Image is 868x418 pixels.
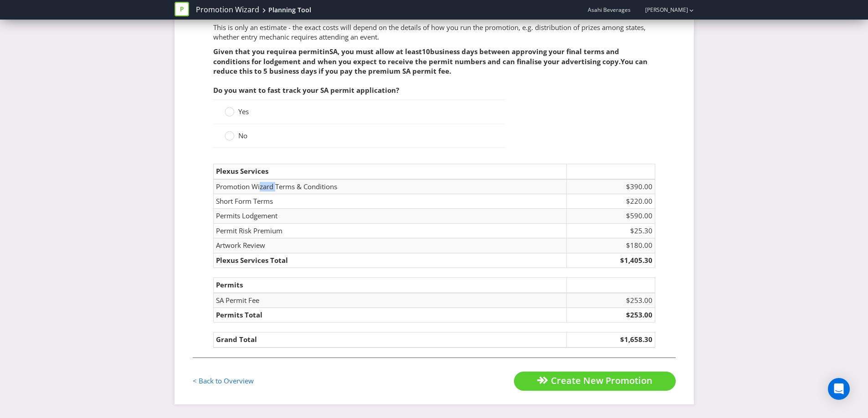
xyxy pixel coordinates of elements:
span: You can reduce this to 5 business days if you pay the premium SA permit fee. [213,57,647,76]
td: Plexus Services Total [213,253,566,267]
td: $590.00 [566,209,655,223]
td: Permits Lodgement [213,209,566,223]
div: Open Intercom Messenger [828,378,850,400]
span: No [238,131,247,140]
span: a permit [293,47,323,56]
td: $220.00 [566,194,655,208]
td: $390.00 [566,179,655,194]
span: 10 [422,47,430,56]
td: Plexus Services [213,164,566,179]
td: Artwork Review [213,238,566,253]
td: $1,658.30 [566,332,655,347]
span: business days between approving your final terms and conditions for lodgement and when you expect... [213,47,621,65]
td: $1,405.30 [566,253,655,267]
span: Given that you require [213,47,293,56]
td: $180.00 [566,238,655,253]
td: SA Permit Fee [213,293,566,308]
td: $25.30 [566,223,655,238]
button: Create New Promotion [514,372,676,391]
a: < Back to Overview [193,376,254,385]
span: Asahi Beverages [588,6,631,14]
td: Short Form Terms [213,194,566,208]
a: Promotion Wizard [196,5,259,15]
span: SA [329,47,338,56]
td: Permit Risk Premium [213,223,566,238]
div: Planning Tool [268,5,311,15]
span: Do you want to fast track your SA permit application? [213,86,399,95]
td: Permits Total [213,307,566,322]
p: This is only an estimate - the exact costs will depend on the details of how you run the promotio... [213,23,655,42]
td: Grand Total [213,332,566,347]
td: Permits [213,278,566,293]
span: , you must allow at least [338,47,422,56]
span: Yes [238,107,249,116]
td: Promotion Wizard Terms & Conditions [213,179,566,194]
td: $253.00 [566,307,655,322]
a: [PERSON_NAME] [636,6,688,14]
span: in [323,47,329,56]
td: $253.00 [566,293,655,308]
span: Create New Promotion [551,374,652,387]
